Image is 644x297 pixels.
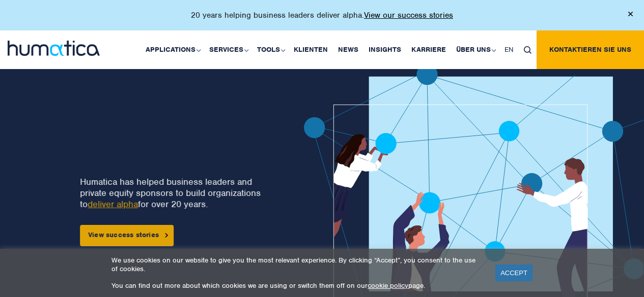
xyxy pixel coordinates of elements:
a: EN [499,30,519,69]
img: logo [8,41,100,56]
a: Kontaktieren Sie uns [537,30,644,69]
p: We use cookies on our website to give you the most relevant experience. By clicking “Accept”, you... [111,256,483,273]
img: arrowicon [165,233,168,238]
a: Applications [141,30,204,69]
p: 20 years helping business leaders deliver alpha. [191,10,453,20]
a: View our success stories [364,10,453,20]
a: Über uns [451,30,499,69]
a: cookie policy [368,281,408,290]
a: News [333,30,363,69]
a: Karriere [406,30,451,69]
a: ACCEPT [495,265,533,281]
p: You can find out more about which cookies we are using or switch them off on our page. [111,281,483,290]
img: search_icon [524,46,531,54]
a: Insights [363,30,406,69]
span: EN [505,45,514,54]
a: Services [204,30,252,69]
a: deliver alpha [88,199,138,210]
a: View success stories [80,225,174,246]
a: Klienten [289,30,333,69]
a: Tools [252,30,289,69]
p: Humatica has helped business leaders and private equity sponsors to build organizations to for ov... [80,176,267,210]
